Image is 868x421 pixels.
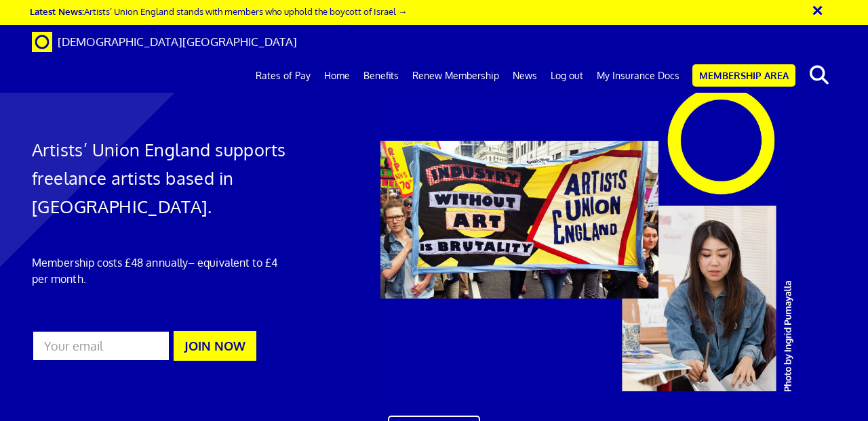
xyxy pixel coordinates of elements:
strong: Latest News: [30,5,84,17]
a: Log out [544,59,590,93]
button: JOIN NOW [174,331,256,361]
a: Renew Membership [406,59,506,93]
input: Your email [32,330,170,361]
a: Latest News:Artists’ Union England stands with members who uphold the boycott of Israel → [30,5,407,17]
a: Rates of Pay [249,59,317,93]
h1: Artists’ Union England supports freelance artists based in [GEOGRAPHIC_DATA]. [32,135,286,221]
p: Membership costs £48 annually – equivalent to £4 per month. [32,254,286,287]
a: My Insurance Docs [590,59,686,93]
a: News [506,59,544,93]
a: Home [317,59,357,93]
button: search [798,61,840,89]
a: Brand [DEMOGRAPHIC_DATA][GEOGRAPHIC_DATA] [22,25,307,59]
span: [DEMOGRAPHIC_DATA][GEOGRAPHIC_DATA] [58,35,297,49]
a: Membership Area [692,64,795,87]
a: Benefits [357,59,406,93]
